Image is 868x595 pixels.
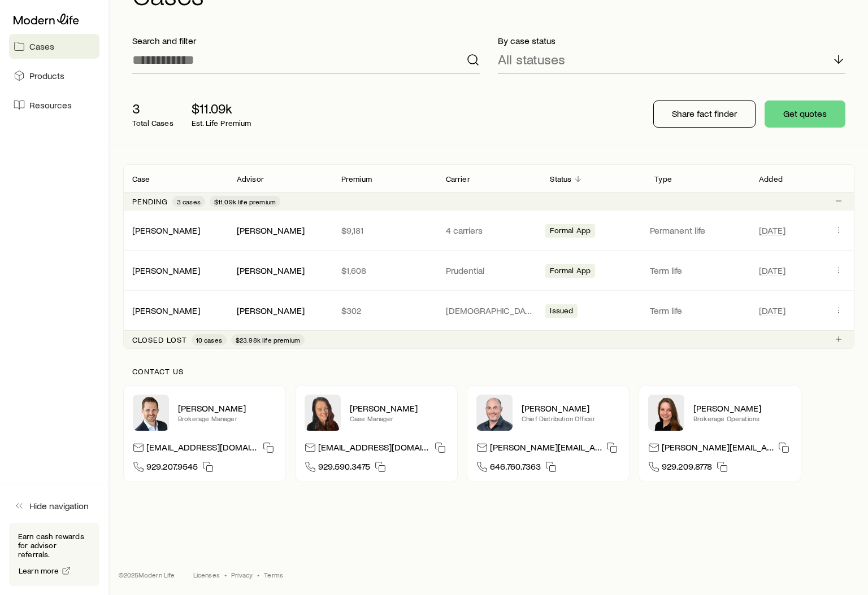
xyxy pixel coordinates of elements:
p: Prudential [446,265,532,276]
div: [PERSON_NAME] [237,305,305,317]
img: Nick Weiler [133,395,169,431]
p: Case Manager [350,414,448,423]
p: All statuses [498,51,565,67]
span: Formal App [550,226,591,238]
p: Case [132,174,150,183]
p: Carrier [446,174,470,183]
span: Formal App [550,266,591,278]
button: Get quotes [765,100,845,128]
div: Earn cash rewards for advisor referrals.Learn more [9,523,99,586]
p: Pending [132,197,168,206]
p: [PERSON_NAME] [693,403,792,414]
button: Hide navigation [9,493,99,518]
p: [DEMOGRAPHIC_DATA] General [446,305,532,316]
a: Resources [9,93,99,117]
p: [EMAIL_ADDRESS][DOMAIN_NAME] [318,441,430,457]
span: $11.09k life premium [214,197,276,206]
span: Issued [550,306,573,318]
span: Cases [29,41,54,52]
p: Contact us [132,367,845,376]
div: [PERSON_NAME] [237,265,305,277]
p: [EMAIL_ADDRESS][DOMAIN_NAME] [146,441,258,457]
p: Closed lost [132,335,187,344]
p: Permanent life [650,225,745,236]
p: Status [550,174,571,183]
img: Abby McGuigan [305,395,341,431]
div: Client cases [123,164,854,349]
span: 646.760.7363 [490,461,541,476]
p: © 2025 Modern Life [119,570,175,579]
div: [PERSON_NAME] [132,305,200,317]
p: Est. Life Premium [192,119,251,128]
span: Resources [29,99,72,111]
span: 929.207.9545 [146,461,198,476]
span: Products [29,70,64,81]
p: Type [654,174,672,183]
img: Ellen Wall [648,395,684,431]
p: [PERSON_NAME][EMAIL_ADDRESS][DOMAIN_NAME] [490,441,602,457]
span: [DATE] [759,265,785,276]
a: Products [9,63,99,88]
span: [DATE] [759,305,785,316]
p: [PERSON_NAME] [350,403,448,414]
span: 929.590.3475 [318,461,370,476]
a: [PERSON_NAME] [132,265,200,275]
p: [PERSON_NAME] [522,403,620,414]
div: [PERSON_NAME] [132,265,200,277]
a: [PERSON_NAME] [132,225,200,235]
p: [PERSON_NAME] [178,403,276,414]
a: [PERSON_NAME] [132,305,200,316]
a: Privacy [231,570,253,579]
p: Brokerage Manager [178,414,276,423]
a: Cases [9,34,99,59]
div: [PERSON_NAME] [237,225,305,237]
p: $11.09k [192,100,251,116]
p: $302 [341,305,428,316]
p: [PERSON_NAME][EMAIL_ADDRESS][DOMAIN_NAME] [662,441,774,457]
span: $23.98k life premium [236,335,300,344]
span: 929.209.8778 [662,461,712,476]
p: Total Cases [132,119,173,128]
p: $1,608 [341,265,428,276]
span: Hide navigation [29,500,89,511]
p: Brokerage Operations [693,414,792,423]
span: [DATE] [759,225,785,236]
span: • [224,570,227,579]
p: Share fact finder [672,108,737,119]
span: 3 cases [177,197,201,206]
p: Premium [341,174,372,183]
p: Term life [650,305,745,316]
button: Share fact finder [653,100,756,128]
a: Terms [264,570,283,579]
p: 3 [132,100,173,116]
p: $9,181 [341,225,428,236]
p: 4 carriers [446,225,532,236]
p: Advisor [237,174,264,183]
div: [PERSON_NAME] [132,225,200,237]
p: Chief Distribution Officer [522,414,620,423]
img: Dan Pierson [476,395,513,431]
p: Search and filter [132,35,480,46]
p: Term life [650,265,745,276]
a: Licenses [193,570,220,579]
p: Added [759,174,783,183]
p: Earn cash rewards for advisor referrals. [18,532,90,559]
span: • [257,570,259,579]
p: By case status [498,35,845,46]
span: 10 cases [196,335,222,344]
span: Learn more [19,567,59,575]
